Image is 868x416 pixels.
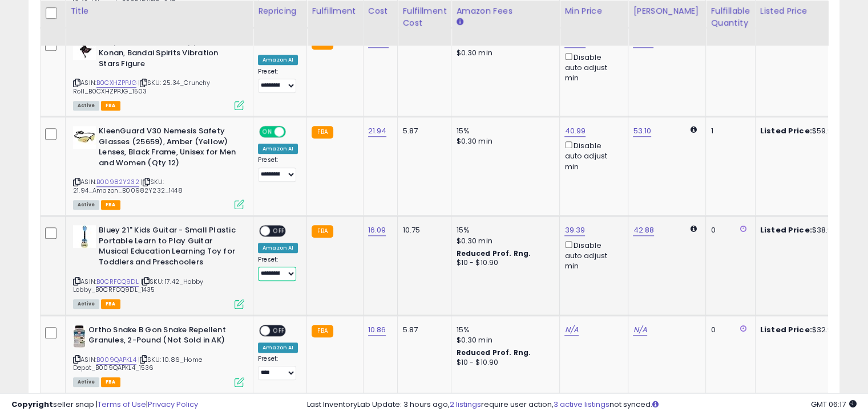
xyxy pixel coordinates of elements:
a: B0CXHZPPJG [96,78,136,88]
div: $38.99 [760,225,855,235]
span: All listings currently available for purchase on Amazon [73,101,99,111]
div: Title [70,5,248,17]
span: FBA [101,299,120,309]
div: Amazon AI [258,342,298,353]
b: Ortho Snake B Gon Snake Repellent Granules, 2-Pound (Not Sold in AK) [88,325,227,349]
div: $0.30 min [456,236,551,246]
strong: Copyright [11,399,53,410]
span: | SKU: 21.94_Amazon_B00982Y232_1448 [73,177,183,194]
div: Amazon AI [258,144,298,154]
i: Calculated using Dynamic Max Price. [691,126,697,133]
span: OFF [270,325,288,335]
b: KleenGuard V30 Nemesis Safety Glasses (25659), Amber (Yellow) Lenses, Black Frame, Unisex for Men... [99,126,237,171]
img: 31oYK09vGrL._SL40_.jpg [73,37,96,60]
div: Amazon AI [258,55,298,65]
div: Fulfillment Cost [402,5,446,29]
span: 2025-10-14 06:17 GMT [811,399,857,410]
b: Banpresto - Naruto Shippuden - Konan, Bandai Spirits Vibration Stars Figure [99,37,237,72]
a: 39.39 [564,225,585,236]
b: Listed Price: [760,225,812,235]
div: Fulfillable Quantity [710,5,750,29]
div: Fulfillment [312,5,358,17]
span: OFF [284,127,302,137]
div: Preset: [258,355,298,381]
div: Disable auto adjust min [564,139,619,172]
a: Privacy Policy [148,399,198,410]
div: 5.87 [402,325,442,335]
div: Last InventoryLab Update: 3 hours ago, require user action, not synced. [307,399,857,410]
div: 0 [710,325,746,335]
b: Listed Price: [760,324,812,335]
span: All listings currently available for purchase on Amazon [73,299,99,309]
div: 5.87 [402,126,442,136]
a: 16.09 [368,225,386,236]
span: FBA [101,377,120,387]
a: N/A [564,324,578,336]
a: 53.10 [633,125,651,137]
a: 10.86 [368,324,386,336]
a: 21.94 [368,125,387,137]
div: Repricing [258,5,302,17]
div: Preset: [258,68,298,93]
a: B0CRFCQ9DL [96,277,139,287]
div: $10 - $10.90 [456,258,551,268]
span: | SKU: 25.34_Crunchy Roll_B0CXHZPPJG_1503 [73,78,210,95]
div: $0.30 min [456,48,551,58]
div: 15% [456,225,551,235]
span: | SKU: 10.86_Home Depot_B009QAPKL4_1536 [73,355,202,372]
div: Listed Price [760,5,859,17]
div: Amazon Fees [456,5,555,17]
span: FBA [101,101,120,111]
small: FBA [312,325,333,337]
small: FBA [312,225,333,238]
a: B009QAPKL4 [96,355,136,365]
div: $0.30 min [456,335,551,345]
img: 31I2KMe8wrL._SL40_.jpg [73,225,96,248]
div: $10 - $10.90 [456,358,551,368]
a: N/A [633,324,647,336]
small: FBA [312,126,333,138]
img: 41mKnF3ndjL._SL40_.jpg [73,325,86,348]
span: OFF [270,226,288,236]
a: 3 active listings [554,399,609,410]
a: Terms of Use [98,399,146,410]
div: $32.99 [760,325,855,335]
div: 0 [710,225,746,235]
div: seller snap | | [11,399,198,410]
div: $59.99 [760,126,855,136]
span: ON [260,127,274,137]
b: Bluey 21" Kids Guitar - Small Plastic Portable Learn to Play Guitar Musical Education Learning To... [99,225,237,270]
div: Disable auto adjust min [564,51,619,84]
small: Amazon Fees. [456,17,463,27]
span: All listings currently available for purchase on Amazon [73,377,99,387]
b: Reduced Prof. Rng. [456,348,531,357]
div: 15% [456,126,551,136]
div: ASIN: [73,225,244,307]
a: 2 listings [450,399,481,410]
span: FBA [101,200,120,210]
span: All listings currently available for purchase on Amazon [73,200,99,210]
div: 1 [710,126,746,136]
div: ASIN: [73,325,244,386]
div: ASIN: [73,37,244,109]
div: 15% [456,325,551,335]
div: 10.75 [402,225,442,235]
b: Reduced Prof. Rng. [456,248,531,258]
b: Listed Price: [760,125,812,136]
div: Disable auto adjust min [564,239,619,272]
span: | SKU: 17.42_Hobby Lobby_B0CRFCQ9DL_1435 [73,277,203,294]
a: B00982Y232 [96,177,139,187]
div: ASIN: [73,126,244,208]
div: $0.30 min [456,136,551,146]
i: Calculated using Dynamic Max Price. [691,225,697,233]
a: 42.88 [633,225,654,236]
div: Preset: [258,256,298,282]
div: Cost [368,5,393,17]
div: [PERSON_NAME] [633,5,701,17]
div: Min Price [564,5,623,17]
div: Amazon AI [258,243,298,253]
img: 31mVSJZpk5L._SL40_.jpg [73,126,96,149]
div: Preset: [258,156,298,182]
a: 40.99 [564,125,586,137]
